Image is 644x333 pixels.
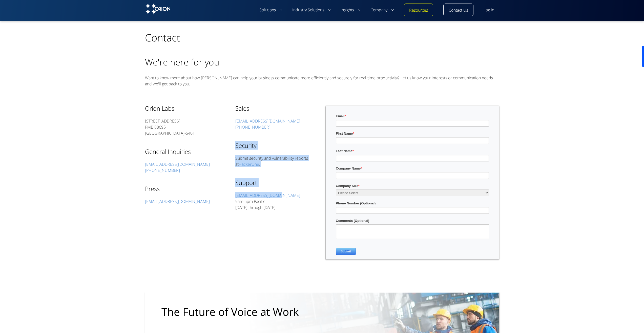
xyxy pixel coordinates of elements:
[145,3,170,15] img: Orion
[449,7,468,13] a: Contact Us
[292,7,330,13] a: Industry Solutions
[145,57,499,67] h2: We're here for you
[145,148,228,155] h3: General Inquiries
[341,7,360,13] a: Insights
[370,7,394,13] a: Company
[145,168,180,173] a: [PHONE_NUMBER]
[259,7,282,13] a: Solutions
[145,161,210,167] a: [EMAIL_ADDRESS][DOMAIN_NAME]
[239,161,259,167] a: HackerOne
[145,23,180,44] h1: Contact
[145,118,228,136] p: [STREET_ADDRESS] PMB 88695 [GEOGRAPHIC_DATA]-5401
[145,185,228,192] h3: Press
[145,75,499,87] p: Want to know more about how [PERSON_NAME] can help your business communicate more efficiently and...
[409,7,428,13] a: Resources
[553,274,644,333] iframe: Chat Widget
[145,199,210,204] a: [EMAIL_ADDRESS][DOMAIN_NAME]
[235,105,318,112] h3: Sales
[235,142,318,149] h3: Security
[235,124,270,130] a: [PHONE_NUMBER]
[336,114,489,259] iframe: Form 1
[145,105,228,112] h3: Orion Labs
[235,193,300,198] a: [EMAIL_ADDRESS][DOMAIN_NAME]
[484,7,494,13] a: Log in
[235,192,318,210] p: 9am-5pm Pacific [DATE] through [DATE]
[235,179,318,186] h3: Support
[161,305,316,318] h3: The Future of Voice at Work
[235,155,318,167] p: Submit security and vulnerability reports at .
[235,118,300,124] a: [EMAIL_ADDRESS][DOMAIN_NAME]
